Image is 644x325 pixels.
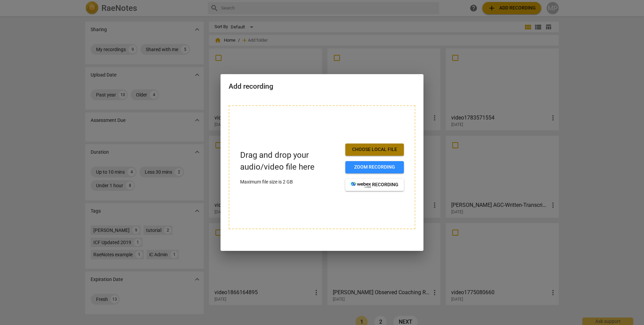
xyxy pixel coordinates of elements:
p: Maximum file size is 2 GB [240,178,340,186]
span: Choose local file [351,146,398,153]
p: Drag and drop your audio/video file here [240,149,340,173]
span: recording [351,181,398,188]
span: Zoom recording [351,164,398,171]
h2: Add recording [229,82,415,91]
